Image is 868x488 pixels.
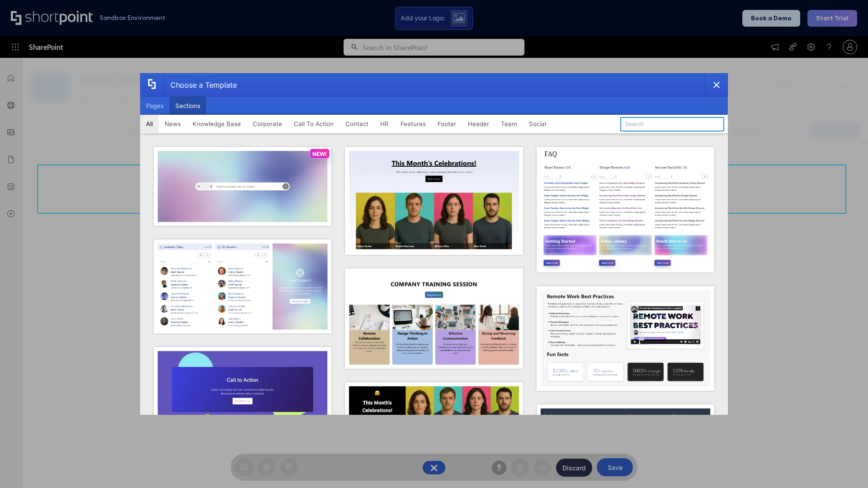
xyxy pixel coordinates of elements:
[523,115,552,133] button: Social
[395,115,432,133] button: Features
[187,115,247,133] button: Knowledge Base
[432,115,462,133] button: Footer
[140,115,159,133] button: All
[163,74,237,96] div: Choose a Template
[374,115,395,133] button: HR
[247,115,288,133] button: Corporate
[495,115,523,133] button: Team
[312,150,327,157] p: NEW!
[140,97,170,115] button: Pages
[340,115,374,133] button: Contact
[159,115,187,133] button: News
[462,115,495,133] button: Header
[140,73,728,415] div: template selector
[823,445,868,488] iframe: Chat Widget
[620,117,724,131] input: Search
[288,115,340,133] button: Call To Action
[170,97,206,115] button: Sections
